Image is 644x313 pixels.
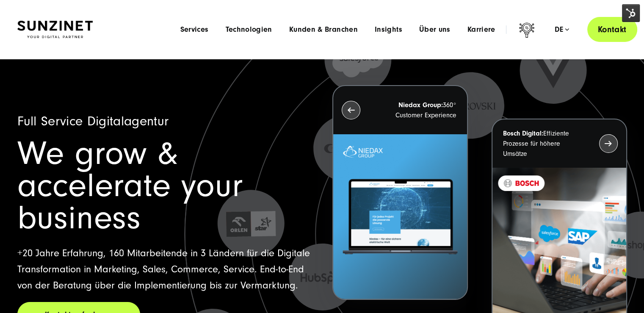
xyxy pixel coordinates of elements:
p: 360° Customer Experience [376,100,456,120]
a: Insights [375,25,402,34]
strong: Niedax Group: [398,101,443,109]
span: Full Service Digitalagentur [17,114,169,129]
strong: Bosch Digital: [503,130,543,137]
h1: We grow & accelerate your business [17,138,312,234]
img: HubSpot Tools Menu Toggle [622,4,640,22]
a: Technologien [225,25,272,34]
button: Niedax Group:360° Customer Experience Letztes Projekt von Niedax. Ein Laptop auf dem die Niedax W... [332,85,468,300]
a: Karriere [467,25,495,34]
img: Letztes Projekt von Niedax. Ein Laptop auf dem die Niedax Website geöffnet ist, auf blauem Hinter... [333,134,467,299]
p: +20 Jahre Erfahrung, 160 Mitarbeitende in 3 Ländern für die Digitale Transformation in Marketing,... [17,245,312,294]
div: de [555,25,569,34]
a: Kunden & Branchen [289,25,358,34]
a: Über uns [419,25,451,34]
p: Effiziente Prozesse für höhere Umsätze [503,128,584,159]
img: SUNZINET Full Service Digital Agentur [17,21,93,39]
a: Services [180,25,209,34]
a: Kontakt [587,17,637,42]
